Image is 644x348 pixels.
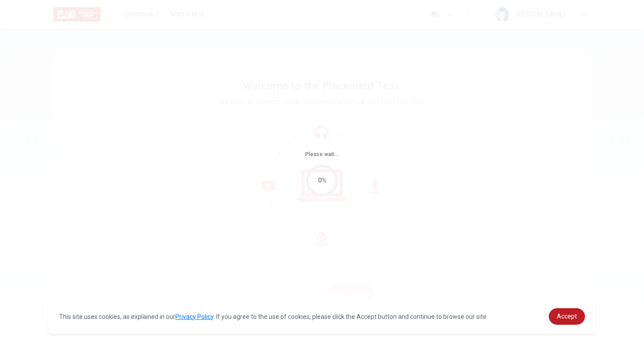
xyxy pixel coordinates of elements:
div: cookieconsent [48,299,596,334]
span: Please wait... [305,151,339,157]
div: 0% [318,175,326,186]
span: This site uses cookies, as explained in our . If you agree to the use of cookies, please click th... [59,313,488,320]
a: dismiss cookie message [549,308,585,325]
span: Accept [557,313,577,320]
a: Privacy Policy [175,313,213,320]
